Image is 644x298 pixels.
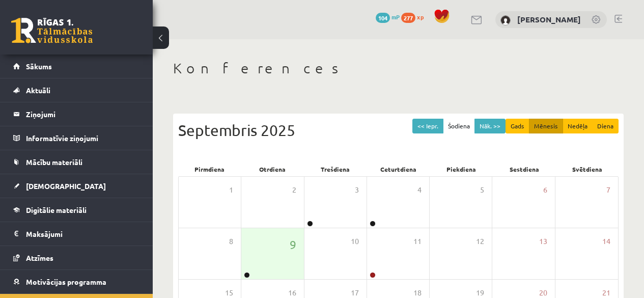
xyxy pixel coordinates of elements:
span: 1 [229,184,233,196]
div: Sestdiena [493,162,556,176]
div: Otrdiena [241,162,304,176]
div: Trešdiena [304,162,367,176]
a: Ziņojumi [13,102,140,126]
span: 9 [290,236,296,253]
div: Ceturtdiena [367,162,430,176]
legend: Ziņojumi [26,102,140,126]
a: Atzīmes [13,246,140,269]
span: 2 [292,184,296,196]
button: << Iepr. [412,119,443,133]
span: 8 [229,236,233,247]
span: 10 [351,236,359,247]
button: Nāk. >> [474,119,506,133]
span: 277 [401,13,415,23]
span: 3 [355,184,359,196]
span: xp [417,13,424,21]
span: 6 [543,184,547,196]
button: Diena [592,119,619,133]
a: Aktuāli [13,78,140,102]
span: 7 [606,184,610,196]
span: 12 [476,236,484,247]
div: Svētdiena [555,162,619,176]
span: 4 [417,184,422,196]
span: [DEMOGRAPHIC_DATA] [26,181,106,191]
span: Digitālie materiāli [26,205,87,214]
button: Gads [506,119,529,133]
span: Mācību materiāli [26,157,82,167]
span: Sākums [26,62,52,71]
a: Maksājumi [13,222,140,246]
span: Motivācijas programma [26,277,106,286]
div: Pirmdiena [178,162,241,176]
button: Mēnesis [529,119,563,133]
span: 11 [413,236,422,247]
a: 104 mP [376,13,400,21]
span: 13 [539,236,547,247]
div: Piekdiena [430,162,493,176]
legend: Maksājumi [26,222,140,246]
a: Motivācijas programma [13,270,140,293]
span: mP [391,13,400,21]
a: [DEMOGRAPHIC_DATA] [13,174,140,198]
h1: Konferences [173,60,624,77]
a: Informatīvie ziņojumi [13,126,140,150]
a: Rīgas 1. Tālmācības vidusskola [11,18,93,43]
span: 104 [376,13,390,23]
span: Atzīmes [26,253,53,262]
button: Nedēļa [563,119,593,133]
button: Šodiena [443,119,475,133]
a: [PERSON_NAME] [517,14,581,24]
a: Mācību materiāli [13,150,140,174]
div: Septembris 2025 [178,119,619,142]
a: Sākums [13,55,140,78]
legend: Informatīvie ziņojumi [26,126,140,150]
img: Anna Enija Kozlinska [500,15,511,25]
span: 5 [480,184,484,196]
span: Aktuāli [26,86,50,95]
a: Digitālie materiāli [13,198,140,222]
a: 277 xp [401,13,429,21]
span: 14 [602,236,610,247]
